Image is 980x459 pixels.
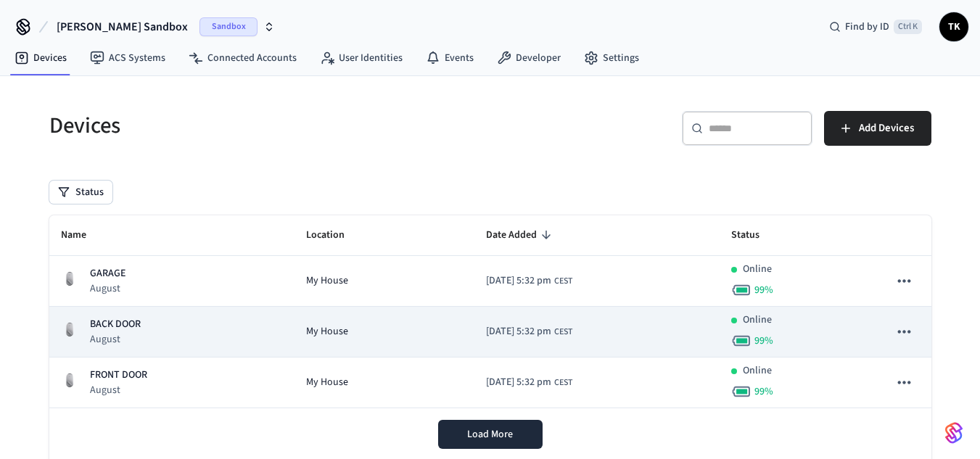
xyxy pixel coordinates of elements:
img: August Wifi Smart Lock 3rd Gen, Silver, Front [61,321,78,338]
div: Find by IDCtrl K [818,14,934,40]
span: 99 % [754,283,773,297]
p: August [90,281,125,296]
a: Events [414,45,485,71]
span: Status [731,224,778,247]
img: August Wifi Smart Lock 3rd Gen, Silver, Front [61,270,78,287]
span: My House [306,324,348,339]
div: Europe/Paris [486,324,572,339]
div: Europe/Paris [486,273,572,289]
p: Online [743,363,772,379]
span: Date Added [486,224,556,247]
span: Ctrl K [894,20,922,34]
img: August Wifi Smart Lock 3rd Gen, Silver, Front [61,371,78,389]
a: Developer [485,45,572,71]
span: CEST [554,275,572,288]
button: Add Devices [824,111,931,146]
p: Online [743,313,772,328]
a: Connected Accounts [177,45,308,71]
p: August [90,332,141,347]
a: Settings [572,45,651,71]
a: Devices [3,45,78,71]
button: Status [49,181,112,204]
div: Europe/Paris [486,375,572,390]
span: My House [306,273,348,289]
span: Location [306,224,363,247]
span: CEST [554,326,572,339]
p: August [90,383,147,397]
span: Find by ID [845,20,889,34]
span: Load More [467,427,513,442]
h5: Devices [49,111,482,141]
p: BACK DOOR [90,317,141,332]
span: Sandbox [199,17,258,36]
span: [DATE] 5:32 pm [486,324,551,339]
table: sticky table [49,215,931,408]
p: FRONT DOOR [90,368,147,383]
button: TK [939,12,968,41]
span: Name [61,224,105,247]
span: [DATE] 5:32 pm [486,375,551,390]
span: Add Devices [859,119,914,138]
p: GARAGE [90,266,125,281]
p: Online [743,262,772,277]
span: CEST [554,376,572,389]
img: SeamLogoGradient.69752ec5.svg [945,421,963,444]
span: 99 % [754,384,773,399]
span: TK [941,14,967,40]
span: 99 % [754,334,773,348]
span: [PERSON_NAME] Sandbox [57,18,188,36]
a: User Identities [308,45,414,71]
button: Load More [438,420,543,449]
span: My House [306,375,348,390]
span: [DATE] 5:32 pm [486,273,551,289]
a: ACS Systems [78,45,177,71]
